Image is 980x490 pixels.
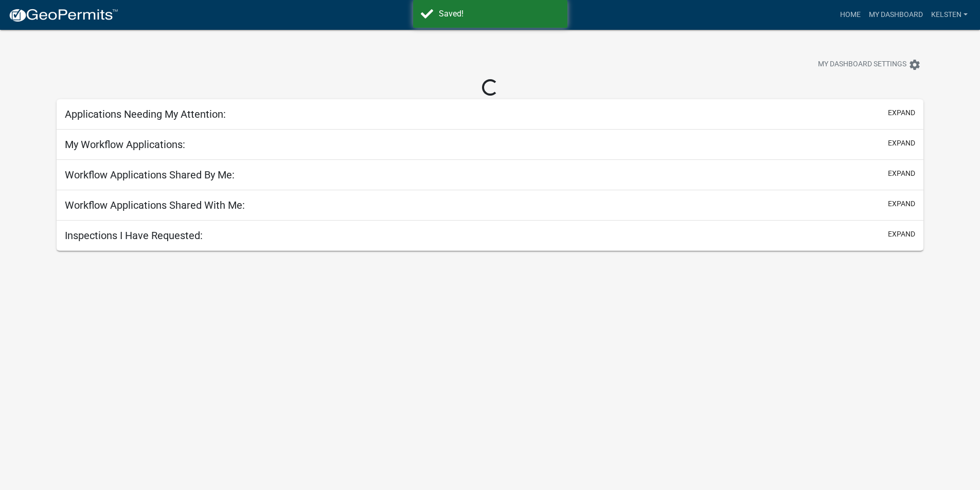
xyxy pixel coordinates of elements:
[888,229,915,240] button: expand
[888,138,915,149] button: expand
[65,229,203,242] h5: Inspections I Have Requested:
[65,138,185,151] h5: My Workflow Applications:
[865,5,927,25] a: My Dashboard
[65,169,235,181] h5: Workflow Applications Shared By Me:
[818,59,906,71] span: My Dashboard Settings
[888,107,915,118] button: expand
[908,59,921,71] i: settings
[888,198,915,209] button: expand
[888,168,915,179] button: expand
[836,5,865,25] a: Home
[439,8,560,20] div: Saved!
[65,108,226,120] h5: Applications Needing My Attention:
[810,55,929,75] button: My Dashboard Settingssettings
[65,199,245,211] h5: Workflow Applications Shared With Me:
[927,5,972,25] a: Kelsten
